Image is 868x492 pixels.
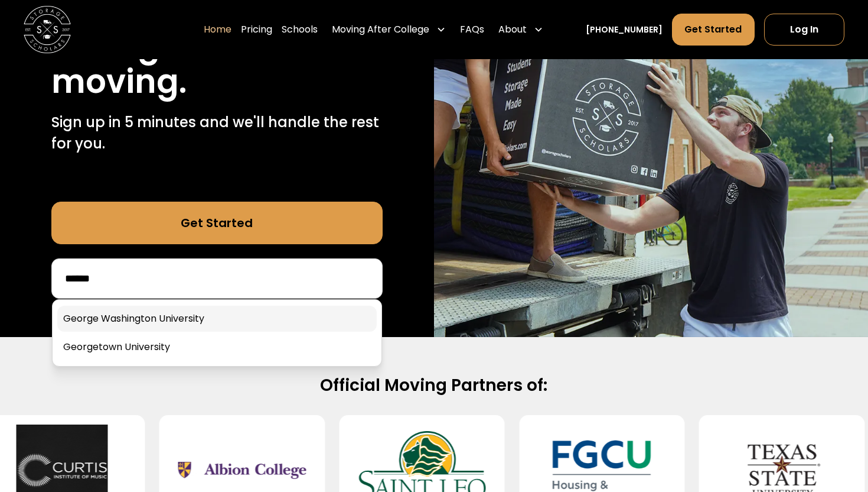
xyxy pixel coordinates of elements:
[55,375,812,397] h2: Official Moving Partners of:
[24,6,71,53] img: Storage Scholars main logo
[24,6,71,53] a: home
[332,22,429,37] div: Moving After College
[51,112,383,154] p: Sign up in 5 minutes and we'll handle the rest for you.
[51,202,383,244] a: Get Started
[764,14,844,46] a: Log In
[586,24,663,36] a: [PHONE_NUMBER]
[672,14,754,46] a: Get Started
[327,13,451,46] div: Moving After College
[498,22,527,37] div: About
[204,13,231,46] a: Home
[460,13,484,46] a: FAQs
[241,13,272,46] a: Pricing
[494,13,548,46] div: About
[282,13,318,46] a: Schools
